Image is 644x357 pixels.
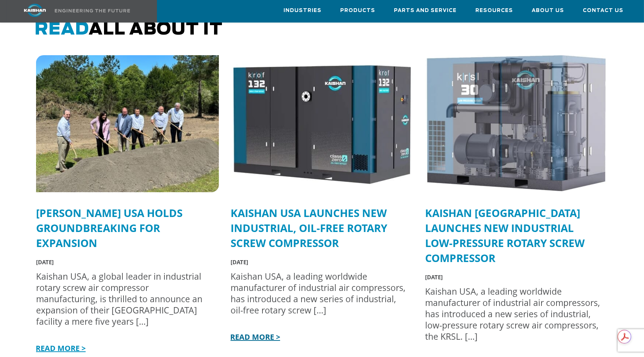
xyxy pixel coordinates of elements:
[425,271,600,283] div: [DATE]
[231,206,387,250] a: Kaishan USA Launches New Industrial, Oil-Free Rotary Screw Compressor
[425,286,600,342] div: Kaishan USA, a leading worldwide manufacturer of industrial air compressors, has introduced a new...
[476,6,513,15] span: Resources
[341,6,376,15] span: Products
[476,0,513,21] a: Resources
[532,0,564,21] a: About Us
[34,343,86,353] a: READ MORE >
[231,271,406,316] div: Kaishan USA, a leading worldwide manufacturer of industrial air compressors, has introduced a new...
[35,19,614,40] h2: all about it
[231,256,406,268] div: [DATE]
[284,0,322,21] a: Industries
[583,6,624,15] span: Contact Us
[55,9,130,12] img: Engineering the future
[583,0,624,21] a: Contact Us
[284,6,322,15] span: Industries
[229,332,280,342] a: READ MORE >
[425,206,585,265] a: Kaishan [GEOGRAPHIC_DATA] Launches New Industrial Low-Pressure Rotary Screw Compressor
[7,4,63,17] img: kaishan logo
[231,55,413,192] img: krof 32
[394,6,457,15] span: Parts and Service
[425,55,608,192] img: krsl see-through
[36,271,211,327] div: Kaishan USA, a global leader in industrial rotary screw air compressor manufacturing, is thrilled...
[35,21,89,38] span: Read
[394,0,457,21] a: Parts and Service
[341,0,376,21] a: Products
[36,206,182,250] a: [PERSON_NAME] USA Holds Groundbreaking for Expansion
[36,256,211,268] div: [DATE]
[36,55,219,192] img: kaishan groundbreaking for expansion
[532,6,564,15] span: About Us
